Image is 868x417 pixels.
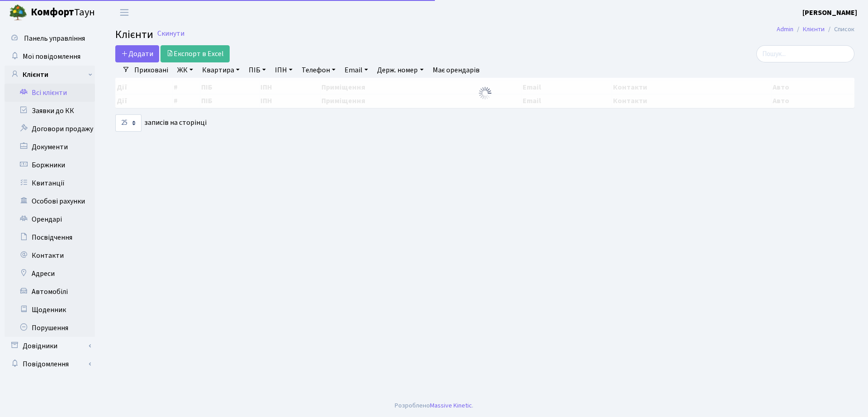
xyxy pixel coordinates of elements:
span: Мої повідомлення [23,52,80,62]
a: Квитанції [5,174,95,192]
a: Email [341,62,372,78]
a: Приховані [131,62,172,78]
a: Квартира [198,62,243,78]
a: Порушення [5,319,95,337]
div: Розроблено . [395,401,473,411]
a: Повідомлення [5,355,95,373]
a: Контакти [5,246,95,265]
a: Скинути [157,29,184,38]
a: Має орендарів [429,62,483,78]
a: Особові рахунки [5,192,95,210]
span: Панель управління [24,33,85,43]
a: Експорт в Excel [160,45,230,62]
a: Держ. номер [373,62,427,78]
a: Massive Kinetic [430,401,472,410]
a: Мої повідомлення [5,47,95,66]
a: Телефон [298,62,339,78]
img: logo.png [9,4,27,22]
span: Таун [31,5,95,20]
img: Обробка... [478,86,492,100]
a: Панель управління [5,29,95,47]
a: Довідники [5,337,95,355]
nav: breadcrumb [763,20,868,39]
a: Заявки до КК [5,102,95,120]
a: Додати [115,45,159,62]
a: Клієнти [5,66,95,84]
select: записів на сторінці [115,114,142,132]
a: ПІБ [245,62,269,78]
span: Додати [121,49,153,59]
li: Список [825,24,854,34]
input: Пошук... [756,45,854,62]
a: Орендарі [5,210,95,228]
a: Посвідчення [5,228,95,246]
a: Щоденник [5,301,95,319]
a: ІПН [271,62,296,78]
span: Клієнти [115,27,153,43]
a: Договори продажу [5,120,95,138]
a: Адреси [5,265,95,283]
label: записів на сторінці [115,114,207,132]
a: Всі клієнти [5,84,95,102]
a: Admin [777,24,793,34]
b: [PERSON_NAME] [802,8,857,18]
a: Клієнти [803,24,825,34]
button: Переключити навігацію [113,5,136,20]
a: [PERSON_NAME] [802,7,857,18]
a: Автомобілі [5,283,95,301]
a: ЖК [174,62,197,78]
b: Комфорт [31,5,74,19]
a: Документи [5,138,95,156]
a: Боржники [5,156,95,174]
